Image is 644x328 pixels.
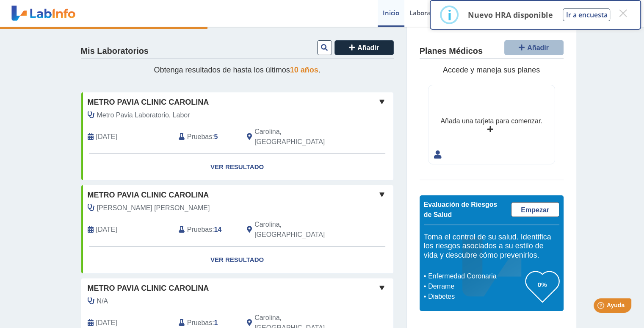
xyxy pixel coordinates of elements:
li: Enfermedad Coronaria [426,271,525,281]
span: Ramos Mercado, Fernando [97,203,210,213]
span: Obtenga resultados de hasta los últimos . [154,66,320,74]
span: 10 años [290,66,318,74]
iframe: Help widget launcher [569,295,635,319]
div: i [447,7,451,22]
span: Pruebas [187,225,212,235]
button: Close this dialog [615,6,630,21]
b: 1 [214,319,218,326]
span: 2025-10-04 [96,132,117,142]
h5: Toma el control de su salud. Identifica los riesgos asociados a su estilo de vida y descubre cómo... [424,233,559,260]
span: Accede y maneja sus planes [443,66,540,74]
div: Añada una tarjeta para comenzar. [440,116,542,126]
a: Ver Resultado [81,154,393,181]
span: Carolina, PR [254,127,348,147]
span: Pruebas [187,318,212,328]
div: : [172,220,240,240]
span: Metro Pavia Laboratorio, Labor [97,110,190,120]
span: 2025-02-25 [96,318,117,328]
p: Nuevo HRA disponible [467,10,553,20]
span: Empezar [521,206,549,214]
span: Metro Pavia Clinic Carolina [88,283,209,294]
span: Pruebas [187,132,212,142]
span: Metro Pavia Clinic Carolina [88,189,209,201]
a: Empezar [511,202,559,217]
h4: Planes Médicos [420,46,483,56]
h3: 0% [525,279,559,290]
button: Añadir [504,40,564,55]
span: 2025-02-21 [96,225,117,235]
span: Añadir [357,44,379,51]
li: Derrame [426,281,525,292]
button: Añadir [334,40,394,55]
div: : [172,127,240,147]
h4: Mis Laboratorios [81,46,149,56]
span: N/A [97,296,108,306]
b: 5 [214,133,218,140]
span: Evaluación de Riesgos de Salud [424,201,498,218]
span: Metro Pavia Clinic Carolina [88,97,209,108]
button: Ir a encuesta [563,8,610,21]
span: Carolina, PR [254,220,348,240]
li: Diabetes [426,292,525,302]
a: Ver Resultado [81,247,393,273]
span: Añadir [527,44,549,51]
b: 14 [214,226,222,233]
